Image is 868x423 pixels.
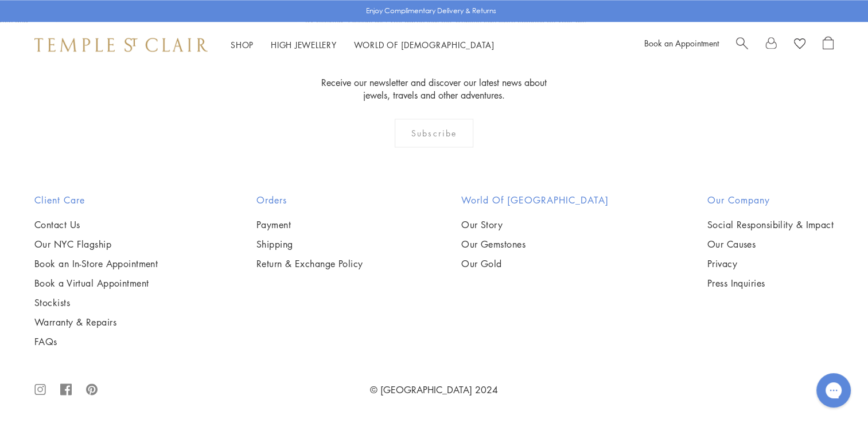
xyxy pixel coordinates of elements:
[461,238,609,250] a: Our Gemstones
[707,257,834,270] a: Privacy
[34,296,158,309] a: Stockists
[34,335,158,348] a: FAQs
[34,193,158,207] h2: Client Care
[318,76,550,101] p: Receive our newsletter and discover our latest news about jewels, travels and other adventures.
[811,369,857,412] iframe: Gorgias live chat messenger
[644,37,719,49] a: Book an Appointment
[736,36,748,53] a: Search
[461,257,609,270] a: Our Gold
[34,238,158,250] a: Our NYC Flagship
[707,277,834,289] a: Press Inquiries
[794,36,805,53] a: View Wishlist
[231,38,495,52] nav: Main navigation
[354,39,495,50] a: World of [DEMOGRAPHIC_DATA]World of [DEMOGRAPHIC_DATA]
[370,383,498,396] a: © [GEOGRAPHIC_DATA] 2024
[256,218,363,231] a: Payment
[366,5,496,17] p: Enjoy Complimentary Delivery & Returns
[461,193,609,207] h2: World of [GEOGRAPHIC_DATA]
[707,238,834,250] a: Our Causes
[271,39,337,50] a: High JewelleryHigh Jewellery
[823,36,834,53] a: Open Shopping Bag
[34,316,158,328] a: Warranty & Repairs
[256,193,363,207] h2: Orders
[34,38,208,52] img: Temple St. Clair
[707,193,834,207] h2: Our Company
[707,218,834,231] a: Social Responsibility & Impact
[34,218,158,231] a: Contact Us
[231,39,254,50] a: ShopShop
[34,257,158,270] a: Book an In-Store Appointment
[461,218,609,231] a: Our Story
[256,238,363,250] a: Shipping
[256,257,363,270] a: Return & Exchange Policy
[395,119,473,147] div: Subscribe
[34,277,158,289] a: Book a Virtual Appointment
